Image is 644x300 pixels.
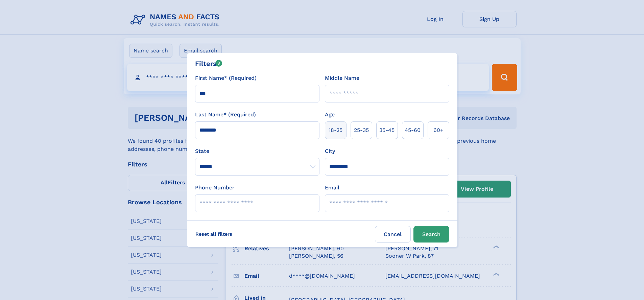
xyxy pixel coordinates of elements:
[191,226,237,242] label: Reset all filters
[195,184,235,192] label: Phone Number
[325,147,335,155] label: City
[354,126,369,134] span: 25‑35
[413,226,449,243] button: Search
[375,226,411,243] label: Cancel
[433,126,444,134] span: 60+
[325,184,339,192] label: Email
[195,74,257,82] label: First Name* (Required)
[329,126,342,134] span: 18‑25
[379,126,395,134] span: 35‑45
[195,147,319,155] label: State
[195,111,256,119] label: Last Name* (Required)
[405,126,421,134] span: 45‑60
[325,74,359,82] label: Middle Name
[325,111,335,119] label: Age
[195,59,222,69] div: Filters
